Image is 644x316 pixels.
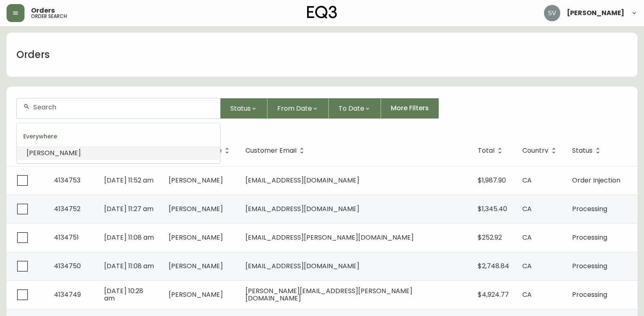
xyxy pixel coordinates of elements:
span: Processing [572,204,607,214]
span: [PERSON_NAME] [169,204,223,214]
span: [PERSON_NAME] [27,148,81,158]
span: [DATE] 11:52 am [104,176,154,185]
span: Processing [572,233,607,242]
span: Country [522,147,559,154]
span: $1,345.40 [478,204,507,214]
span: More Filters [391,104,429,113]
span: [DATE] 11:08 am [104,261,154,271]
input: Search [33,103,214,111]
span: $2,748.84 [478,261,509,271]
span: [PERSON_NAME] [169,176,223,185]
span: 4134753 [54,176,80,185]
span: Status [230,103,251,113]
span: Status [572,148,593,153]
span: 4134750 [54,261,81,271]
span: [PERSON_NAME] [169,290,223,299]
button: Status [221,98,267,119]
span: [EMAIL_ADDRESS][DOMAIN_NAME] [245,176,359,185]
span: [PERSON_NAME] [567,10,624,16]
button: More Filters [381,98,439,119]
button: To Date [329,98,381,119]
span: $4,924.77 [478,290,509,299]
span: Status [572,147,603,154]
span: Order Injection [572,176,620,185]
span: Orders [31,7,55,14]
span: Customer Email [245,148,296,153]
span: CA [522,204,532,214]
span: 4134752 [54,204,80,214]
span: 4134751 [54,233,79,242]
span: [EMAIL_ADDRESS][PERSON_NAME][DOMAIN_NAME] [245,233,414,242]
span: [DATE] 11:08 am [104,233,154,242]
span: CA [522,233,532,242]
span: Country [522,148,548,153]
span: Total [478,148,495,153]
span: [DATE] 10:28 am [104,286,143,303]
span: 4134749 [54,290,81,299]
span: [EMAIL_ADDRESS][DOMAIN_NAME] [245,204,359,214]
span: From Date [277,103,312,113]
h5: order search [31,14,67,19]
span: [PERSON_NAME] [169,261,223,271]
span: [PERSON_NAME] [169,233,223,242]
span: To Date [339,103,364,113]
span: CA [522,176,532,185]
span: Processing [572,261,607,271]
span: Customer Email [245,147,307,154]
span: $252.92 [478,233,502,242]
span: CA [522,261,532,271]
img: logo [307,6,337,19]
span: CA [522,290,532,299]
span: Processing [572,290,607,299]
button: From Date [267,98,329,119]
span: [EMAIL_ADDRESS][DOMAIN_NAME] [245,261,359,271]
span: [PERSON_NAME][EMAIL_ADDRESS][PERSON_NAME][DOMAIN_NAME] [245,286,412,303]
span: Total [478,147,505,154]
span: $1,987.90 [478,176,506,185]
img: 0ef69294c49e88f033bcbeb13310b844 [544,5,560,21]
span: [DATE] 11:27 am [104,204,154,214]
h1: Orders [16,48,50,62]
div: Everywhere [17,127,220,146]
